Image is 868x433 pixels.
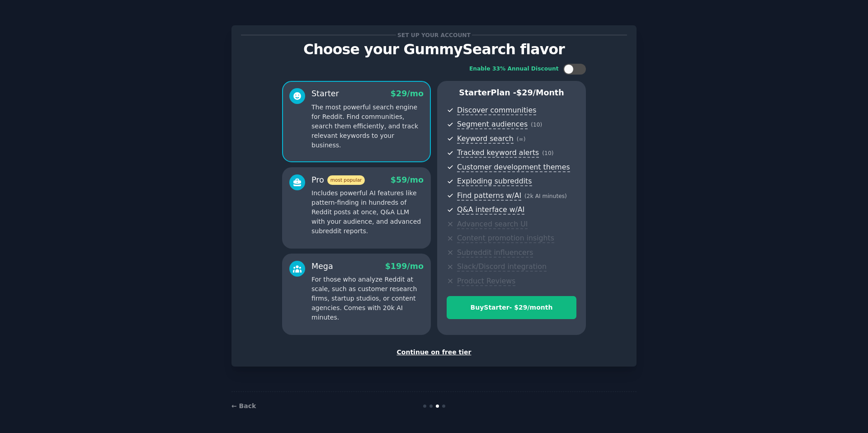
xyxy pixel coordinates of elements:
[457,248,533,258] span: Subreddit influencers
[457,163,570,172] span: Customer development themes
[457,234,554,243] span: Content promotion insights
[457,220,528,229] span: Advanced search UI
[531,122,542,128] span: ( 10 )
[457,120,528,129] span: Segment audiences
[311,261,333,272] div: Mega
[385,262,424,271] span: $ 199 /mo
[457,134,514,144] span: Keyword search
[391,89,424,98] span: $ 29 /mo
[524,193,567,199] span: ( 2k AI minutes )
[311,174,365,186] div: Pro
[457,277,515,286] span: Product Reviews
[457,148,539,158] span: Tracked keyword alerts
[457,177,532,186] span: Exploding subreddits
[447,296,576,319] button: BuyStarter- $29/month
[241,42,627,57] p: Choose your GummySearch flavor
[311,275,424,322] p: For those who analyze Reddit at scale, such as customer research firms, startup studios, or conte...
[457,106,536,115] span: Discover communities
[457,262,547,272] span: Slack/Discord integration
[396,30,472,40] span: Set up your account
[447,87,576,99] p: Starter Plan -
[231,402,256,409] a: ← Back
[311,103,424,150] p: The most powerful search engine for Reddit. Find communities, search them efficiently, and track ...
[469,65,559,73] div: Enable 33% Annual Discount
[311,88,339,99] div: Starter
[457,205,524,215] span: Q&A interface w/AI
[447,303,576,312] div: Buy Starter - $ 29 /month
[391,175,424,184] span: $ 59 /mo
[241,348,627,357] div: Continue on free tier
[327,175,365,185] span: most popular
[542,150,553,156] span: ( 10 )
[311,188,424,236] p: Includes powerful AI features like pattern-finding in hundreds of Reddit posts at once, Q&A LLM w...
[516,88,564,97] span: $ 29 /month
[457,191,521,201] span: Find patterns w/AI
[517,136,526,142] span: ( ∞ )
